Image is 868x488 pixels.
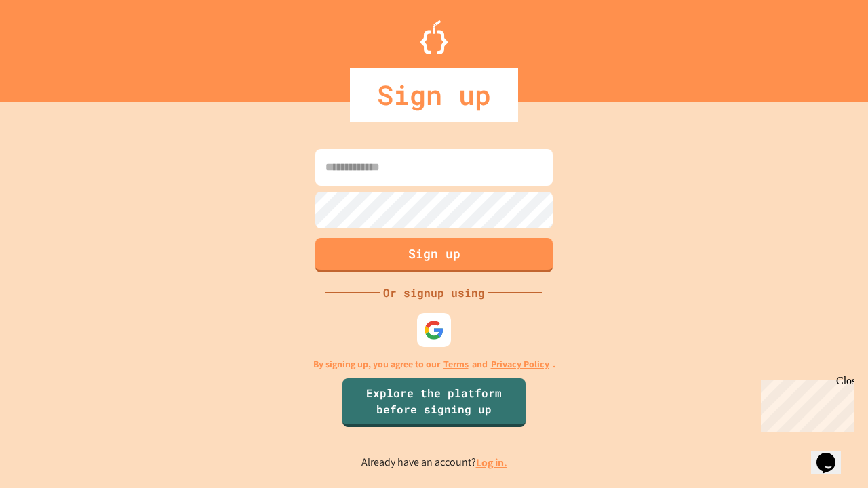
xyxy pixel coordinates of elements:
[424,320,444,340] img: google-icon.svg
[811,434,854,474] iframe: chat widget
[5,5,94,86] div: Chat with us now!Close
[755,375,854,432] iframe: chat widget
[380,285,488,301] div: Or signup using
[420,20,448,54] img: Logo.svg
[315,238,553,272] button: Sign up
[491,357,549,371] a: Privacy Policy
[443,357,469,371] a: Terms
[313,357,555,371] p: By signing up, you agree to our and .
[342,378,526,427] a: Explore the platform before signing up
[350,68,518,122] div: Sign up
[476,455,507,470] a: Log in.
[361,454,507,471] p: Already have an account?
